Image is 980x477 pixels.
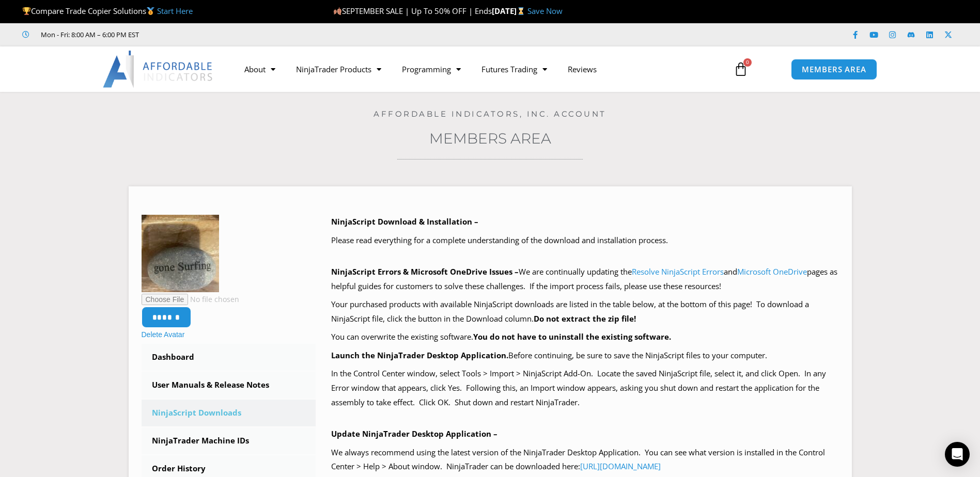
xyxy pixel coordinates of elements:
[945,442,970,467] div: Open Intercom Messenger
[737,266,807,277] a: Microsoft OneDrive
[632,266,724,277] a: Resolve NinjaScript Errors
[331,350,508,360] b: Launch the NinjaTrader Desktop Application.
[791,59,877,80] a: MEMBERS AREA
[147,7,154,15] img: 🥇
[142,427,316,454] a: NinjaTrader Machine IDs
[142,330,185,339] a: Delete Avatar
[331,216,478,227] b: NinjaScript Download & Installation –
[331,428,497,439] b: Update NinjaTrader Desktop Application –
[23,7,30,15] img: 🏆
[527,6,563,16] a: Save Now
[142,215,219,292] img: Gone%20Surfing%20Pic-150x150.jpg
[153,29,308,40] iframe: Customer reviews powered by Trustpilot
[534,313,636,324] b: Do not extract the zip file!
[331,266,519,277] b: NinjaScript Errors & Microsoft OneDrive Issues –
[234,57,286,81] a: About
[331,367,839,410] p: In the Control Center window, select Tools > Import > NinjaScript Add-On. Locate the saved NinjaS...
[743,58,752,67] span: 0
[157,6,193,16] a: Start Here
[103,51,214,88] img: LogoAI | Affordable Indicators – NinjaTrader
[331,233,839,248] p: Please read everything for a complete understanding of the download and installation process.
[286,57,392,81] a: NinjaTrader Products
[22,6,193,16] span: Compare Trade Copier Solutions
[331,297,839,326] p: Your purchased products with available NinjaScript downloads are listed in the table below, at th...
[142,372,316,399] a: User Manuals & Release Notes
[557,57,607,81] a: Reviews
[374,109,606,119] a: Affordable Indicators, Inc. Account
[142,400,316,426] a: NinjaScript Downloads
[802,66,866,73] span: MEMBERS AREA
[517,7,525,15] img: ⌛
[331,446,839,474] p: We always recommend using the latest version of the NinjaTrader Desktop Application. You can see ...
[492,6,527,16] strong: [DATE]
[333,6,492,16] span: SEPTEMBER SALE | Up To 50% OFF | Ends
[718,54,764,84] a: 0
[331,348,839,363] p: Before continuing, be sure to save the NinjaScript files to your computer.
[142,344,316,371] a: Dashboard
[331,330,839,344] p: You can overwrite the existing software.
[429,130,551,147] a: Members Area
[234,57,722,81] nav: Menu
[334,7,341,15] img: 🍂
[471,57,557,81] a: Futures Trading
[331,265,839,294] p: We are continually updating the and pages as helpful guides for customers to solve these challeng...
[38,28,139,41] span: Mon - Fri: 8:00 AM – 6:00 PM EST
[580,461,661,471] a: [URL][DOMAIN_NAME]
[392,57,471,81] a: Programming
[473,331,671,342] b: You do not have to uninstall the existing software.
